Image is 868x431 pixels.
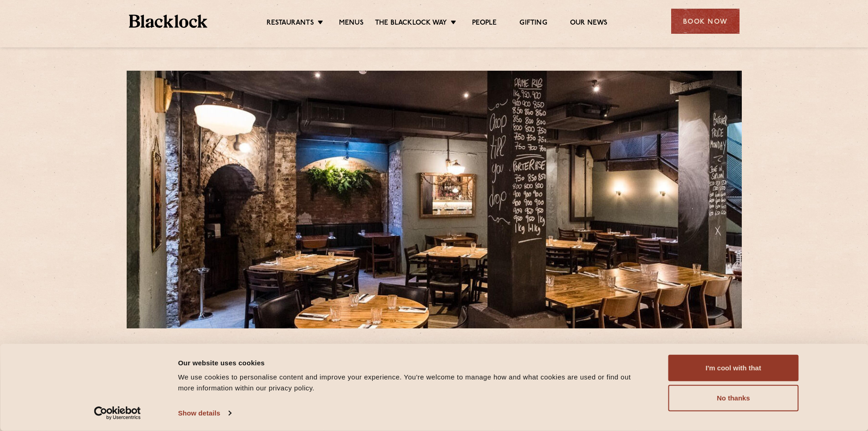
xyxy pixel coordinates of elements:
[178,372,648,394] div: We use cookies to personalise content and improve your experience. You're welcome to manage how a...
[267,19,314,29] a: Restaurants
[668,385,799,411] button: No thanks
[178,406,231,420] a: Show details
[570,19,608,29] a: Our News
[77,406,157,420] a: Usercentrics Cookiebot - opens in a new window
[668,355,799,381] button: I'm cool with that
[339,19,364,29] a: Menus
[671,9,740,34] div: Book Now
[178,357,648,368] div: Our website uses cookies
[472,19,497,29] a: People
[129,15,208,28] img: BL_Textured_Logo-footer-cropped.svg
[375,19,447,29] a: The Blacklock Way
[519,19,547,29] a: Gifting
